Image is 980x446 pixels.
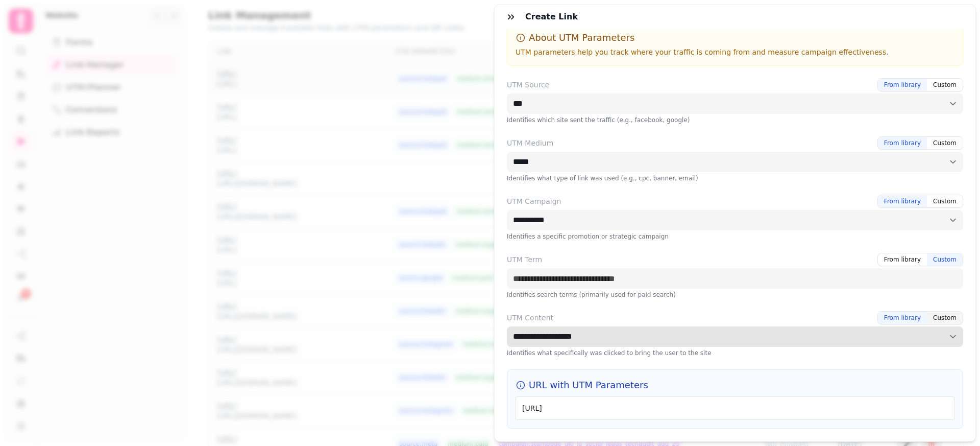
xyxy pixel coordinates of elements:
button: Custom [927,79,963,91]
label: UTM Content [507,313,553,323]
h3: Create Link [525,11,582,23]
button: Custom [927,195,963,207]
button: Custom [927,312,963,324]
button: From library [878,137,927,149]
p: UTM parameters help you track where your traffic is coming from and measure campaign effectiveness. [516,47,954,57]
label: UTM Medium [507,138,553,148]
button: From library [878,195,927,207]
p: Identifies which site sent the traffic (e.g., facebook, google) [507,116,963,124]
button: Custom [927,137,963,149]
label: UTM Campaign [507,196,561,206]
button: From library [878,253,927,266]
button: Custom [927,253,963,266]
button: From library [878,312,927,324]
label: UTM Term [507,254,542,265]
p: Identifies what specifically was clicked to bring the user to the site [507,349,963,357]
label: UTM Source [507,80,549,90]
h3: URL with UTM Parameters [516,378,954,392]
button: From library [878,79,927,91]
p: Identifies what type of link was used (e.g., cpc, banner, email) [507,174,963,182]
p: Identifies a specific promotion or strategic campaign [507,232,963,241]
div: [URL] [516,396,954,420]
h3: About UTM Parameters [516,31,954,45]
p: Identifies search terms (primarily used for paid search) [507,291,963,299]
